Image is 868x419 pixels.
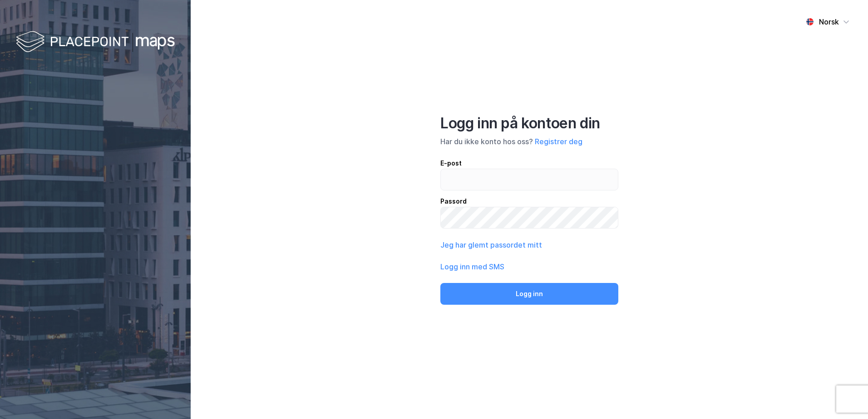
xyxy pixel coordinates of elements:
button: Jeg har glemt passordet mitt [440,239,542,250]
button: Registrer deg [535,136,582,147]
div: Norsk [819,16,839,27]
div: E-post [440,158,618,169]
div: Logg inn på kontoen din [440,114,618,132]
div: Har du ikke konto hos oss? [440,136,618,147]
button: Logg inn [440,283,618,305]
div: Passord [440,196,618,207]
img: logo-white.f07954bde2210d2a523dddb988cd2aa7.svg [16,29,175,56]
button: Logg inn med SMS [440,261,504,272]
